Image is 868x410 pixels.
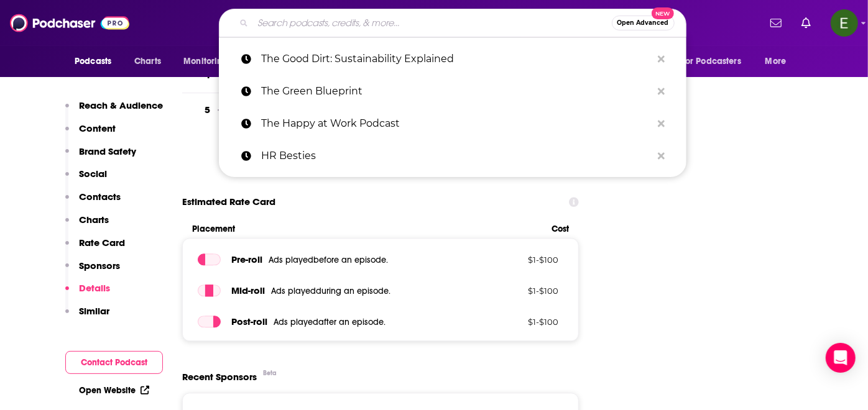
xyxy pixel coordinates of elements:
[478,317,558,327] p: $ 1 - $ 100
[617,20,669,26] span: Open Advanced
[182,190,275,214] span: Estimated Rate Card
[65,99,163,122] button: Reach & Audience
[134,53,161,70] span: Charts
[66,50,127,73] button: open menu
[65,282,110,305] button: Details
[478,286,558,296] p: $ 1 - $ 100
[219,43,686,75] a: The Good Dirt: Sustainability Explained
[831,9,858,37] span: Logged in as Emily.Kaplan
[831,9,858,37] img: User Profile
[612,16,675,30] button: Open AdvancedNew
[274,317,386,327] span: Ads played after an episode .
[219,140,686,172] a: HR Besties
[757,50,802,73] button: open menu
[79,191,121,203] p: Contacts
[65,214,109,237] button: Charts
[79,260,120,271] p: Sponsors
[231,285,265,296] span: Mid -roll
[219,75,686,107] a: The Green Blueprint
[175,50,244,73] button: open menu
[831,9,858,37] button: Show profile menu
[79,168,107,180] p: Social
[231,253,262,265] span: Pre -roll
[79,99,163,111] p: Reach & Audience
[231,316,267,327] span: Post -roll
[478,255,558,265] p: $ 1 - $ 100
[765,53,787,70] span: More
[65,351,163,374] button: Contact Podcast
[65,260,120,283] button: Sponsors
[75,53,111,70] span: Podcasts
[219,107,686,140] a: The Happy at Work Podcast
[79,214,109,225] p: Charts
[652,7,674,19] span: New
[261,140,652,172] p: HR Besties
[253,13,612,33] input: Search podcasts, credits, & more...
[126,50,169,73] a: Charts
[219,9,686,37] div: Search podcasts, credits, & more...
[261,75,652,107] p: The Green Blueprint
[681,53,741,70] span: For Podcasters
[261,107,652,140] p: The Happy at Work Podcast
[673,50,759,73] button: open menu
[192,224,541,234] span: Placement
[79,282,110,294] p: Details
[79,237,125,248] p: Rate Card
[796,12,816,34] a: Show notifications dropdown
[79,385,149,396] a: Open Website
[269,255,388,265] span: Ads played before an episode .
[261,43,652,75] p: The Good Dirt: Sustainability Explained
[65,305,109,328] button: Similar
[182,137,579,160] button: Show More
[79,305,109,317] p: Similar
[79,122,116,134] p: Content
[182,371,257,383] span: Recent Sponsors
[10,11,129,35] img: Podchaser - Follow, Share and Rate Podcasts
[263,369,277,377] div: Beta
[271,286,390,296] span: Ads played during an episode .
[182,93,239,127] a: 5
[183,53,228,70] span: Monitoring
[65,168,107,191] button: Social
[65,237,125,260] button: Rate Card
[205,103,210,117] h3: 5
[552,224,569,234] span: Cost
[65,145,136,168] button: Brand Safety
[65,191,121,214] button: Contacts
[65,122,116,145] button: Content
[765,12,787,34] a: Show notifications dropdown
[826,343,856,373] div: Open Intercom Messenger
[79,145,136,157] p: Brand Safety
